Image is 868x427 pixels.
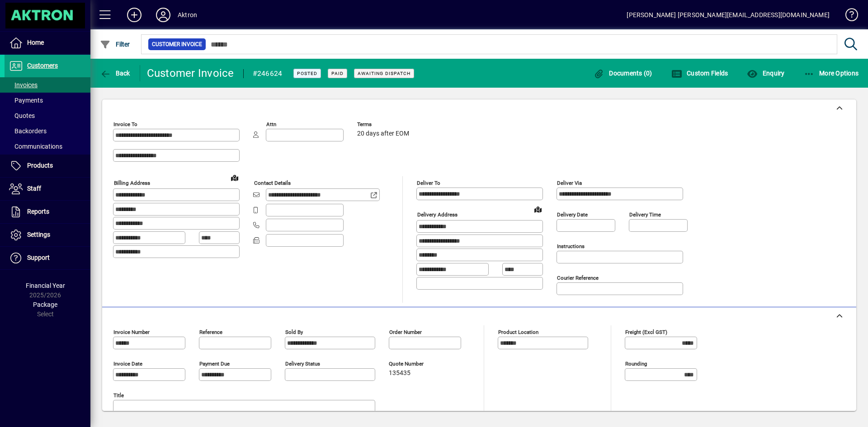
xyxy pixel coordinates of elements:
[839,2,857,31] a: Knowledge Base
[745,65,787,81] button: Enquiry
[199,361,230,367] mat-label: Payment due
[498,329,538,335] mat-label: Product location
[266,121,276,127] mat-label: Attn
[669,65,731,81] button: Custom Fields
[9,127,47,135] span: Backorders
[557,243,585,249] mat-label: Instructions
[27,185,41,192] span: Staff
[120,7,149,23] button: Add
[285,329,303,335] mat-label: Sold by
[147,66,234,80] div: Customer Invoice
[357,122,411,127] span: Terms
[113,392,124,399] mat-label: Title
[389,329,422,335] mat-label: Order number
[747,70,784,77] span: Enquiry
[625,361,647,367] mat-label: Rounding
[331,70,344,76] span: Paid
[297,70,317,76] span: Posted
[594,70,652,77] span: Documents (0)
[804,70,859,77] span: More Options
[802,65,861,81] button: More Options
[389,370,410,377] span: 135435
[113,121,137,127] mat-label: Invoice To
[100,70,130,77] span: Back
[5,77,90,93] a: Invoices
[5,178,90,200] a: Staff
[5,247,90,269] a: Support
[178,8,197,22] div: Aktron
[5,139,90,154] a: Communications
[113,329,150,335] mat-label: Invoice number
[629,211,661,218] mat-label: Delivery time
[26,282,65,289] span: Financial Year
[591,65,655,81] button: Documents (0)
[5,224,90,246] a: Settings
[5,32,90,54] a: Home
[627,8,830,22] div: [PERSON_NAME] [PERSON_NAME][EMAIL_ADDRESS][DOMAIN_NAME]
[5,201,90,223] a: Reports
[27,254,50,261] span: Support
[27,39,44,46] span: Home
[357,130,409,137] span: 20 days after EOM
[5,108,90,123] a: Quotes
[199,329,222,335] mat-label: Reference
[90,65,140,81] app-page-header-button: Back
[671,70,728,77] span: Custom Fields
[98,36,132,52] button: Filter
[5,93,90,108] a: Payments
[152,40,202,49] span: Customer Invoice
[98,65,132,81] button: Back
[9,143,62,150] span: Communications
[27,162,53,169] span: Products
[625,329,667,335] mat-label: Freight (excl GST)
[557,275,599,281] mat-label: Courier Reference
[149,7,178,23] button: Profile
[5,155,90,177] a: Products
[531,202,545,216] a: View on map
[5,123,90,139] a: Backorders
[9,97,43,104] span: Payments
[557,211,588,218] mat-label: Delivery date
[557,180,582,186] mat-label: Deliver via
[9,81,38,89] span: Invoices
[113,361,142,367] mat-label: Invoice date
[227,170,242,185] a: View on map
[27,62,58,69] span: Customers
[100,41,130,48] span: Filter
[417,180,440,186] mat-label: Deliver To
[253,66,283,81] div: #246624
[285,361,320,367] mat-label: Delivery status
[27,231,50,238] span: Settings
[33,301,57,308] span: Package
[27,208,49,215] span: Reports
[9,112,35,119] span: Quotes
[389,361,443,367] span: Quote number
[358,70,410,76] span: Awaiting Dispatch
